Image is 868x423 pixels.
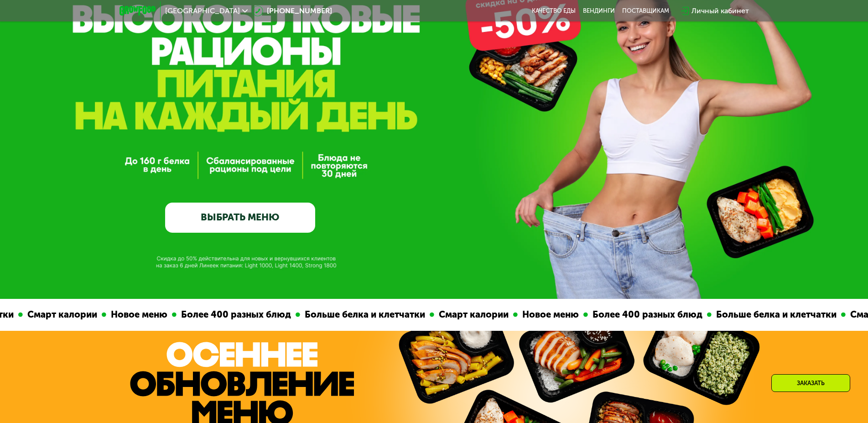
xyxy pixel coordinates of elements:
[430,308,509,322] div: Смарт калории
[513,308,579,322] div: Новое меню
[622,7,669,15] div: поставщикам
[165,203,315,233] a: ВЫБРАТЬ МЕНЮ
[172,308,291,322] div: Более 400 разных блюд
[707,308,837,322] div: Больше белка и клетчатки
[583,7,615,15] a: Вендинги
[583,308,702,322] div: Более 400 разных блюд
[18,308,97,322] div: Смарт калории
[532,7,576,15] a: Качество еды
[252,5,332,16] a: [PHONE_NUMBER]
[771,374,850,392] div: Заказать
[102,308,167,322] div: Новое меню
[691,5,749,16] div: Личный кабинет
[296,308,425,322] div: Больше белка и клетчатки
[165,7,240,15] span: [GEOGRAPHIC_DATA]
